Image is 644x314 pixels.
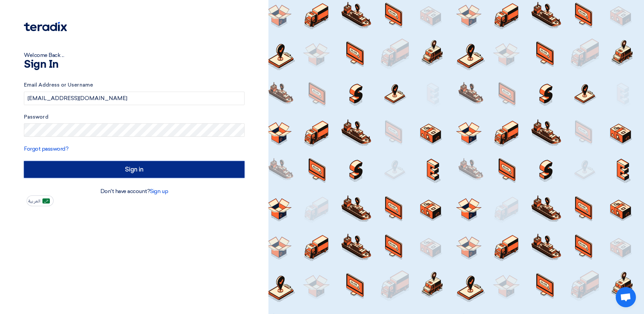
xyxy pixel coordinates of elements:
[24,113,245,121] label: Password
[24,146,68,152] a: Forgot password?
[42,198,50,203] img: ar-AR.png
[150,188,168,194] a: Sign up
[24,59,245,70] h1: Sign In
[24,92,245,105] input: Enter your business email or username
[24,51,245,59] div: Welcome Back ...
[27,195,54,206] button: العربية
[24,161,245,178] input: Sign in
[24,81,245,89] label: Email Address or Username
[616,287,636,307] div: Open chat
[24,22,67,31] img: Teradix logo
[28,199,40,203] span: العربية
[24,187,245,195] div: Don't have account?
